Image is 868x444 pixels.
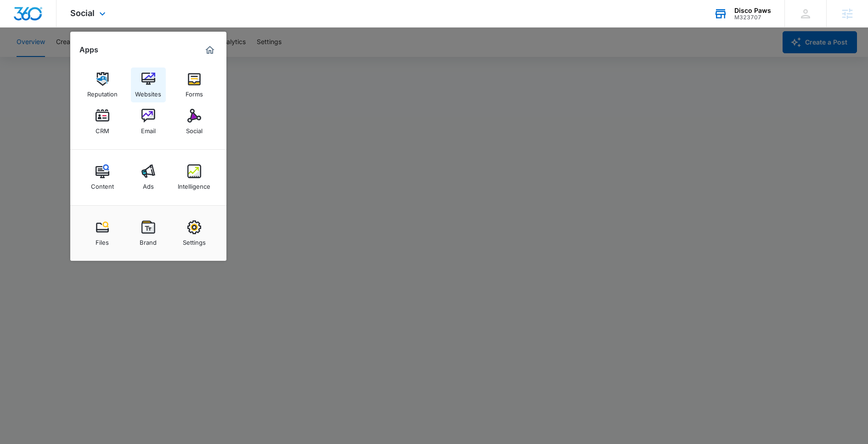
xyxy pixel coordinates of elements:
a: Websites [131,67,166,102]
a: Social [177,104,212,139]
div: Settings [183,234,206,246]
h2: Apps [79,45,98,54]
a: Ads [131,160,166,195]
a: Reputation [85,67,120,102]
div: Content [91,178,114,190]
a: Files [85,216,120,251]
a: Intelligence [177,160,212,195]
div: Email [141,123,156,135]
div: Forms [186,86,203,98]
a: Email [131,104,166,139]
div: Social [186,123,203,135]
a: Forms [177,67,212,102]
a: Content [85,160,120,195]
div: account name [734,7,771,14]
div: Files [96,234,109,246]
a: Marketing 360® Dashboard [203,43,217,57]
div: Intelligence [178,178,210,190]
div: CRM [96,123,109,135]
div: account id [734,14,771,21]
div: Brand [140,234,157,246]
span: Social [70,8,95,18]
a: CRM [85,104,120,139]
a: Brand [131,216,166,251]
a: Settings [177,216,212,251]
div: Ads [143,178,154,190]
div: Websites [135,86,161,98]
div: Reputation [87,86,118,98]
